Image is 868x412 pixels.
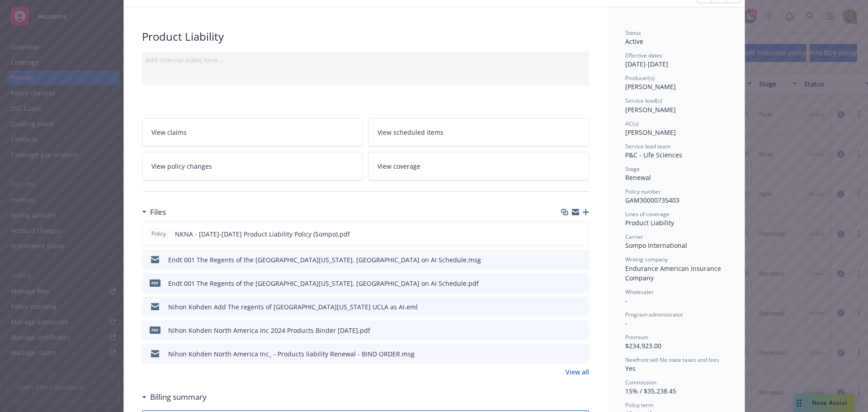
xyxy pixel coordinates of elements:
div: Files [142,206,166,218]
span: [PERSON_NAME] [625,105,676,114]
span: Premium [625,333,648,341]
button: download file [563,279,570,288]
button: preview file [577,279,585,288]
div: [DATE] - [DATE] [625,52,726,69]
span: Commission [625,379,656,386]
span: $234,923.00 [625,341,661,350]
button: preview file [577,302,585,312]
button: preview file [577,229,585,239]
span: Status [625,29,641,37]
div: Product Liability [625,218,726,227]
button: download file [563,302,570,312]
span: Policy [150,230,168,238]
div: Product Liability [142,29,589,44]
span: View claims [151,128,187,137]
span: pdf [150,327,160,333]
button: download file [563,349,570,359]
span: Writing company [625,256,668,263]
span: GAM30000735403 [625,196,679,204]
div: Nihon Kohden North America Inc_ - Products liability Renewal - BIND ORDER.msg [168,349,415,359]
div: Nihon Kohden North America Inc 2024 Products Binder [DATE].pdf [168,326,370,335]
div: Add internal notes here... [146,55,585,65]
span: Newfront will file state taxes and fees [625,356,719,364]
button: download file [563,255,570,265]
a: View scheduled items [368,118,589,147]
span: Lines of coverage [625,210,670,218]
span: P&C - Life Sciences [625,151,682,159]
div: Billing summary [142,391,207,403]
span: [PERSON_NAME] [625,82,676,91]
span: Policy number [625,188,661,195]
span: Active [625,37,643,46]
div: Endt 001 The Regents of the [GEOGRAPHIC_DATA][US_STATE], [GEOGRAPHIC_DATA] on AI Schedule.msg [168,255,481,265]
span: Policy term [625,401,653,409]
div: Endt 001 The Regents of the [GEOGRAPHIC_DATA][US_STATE], [GEOGRAPHIC_DATA] on AI Schedule.pdf [168,279,479,288]
span: 15% / $35,238.45 [625,387,676,395]
button: download file [562,229,570,239]
span: Stage [625,165,640,173]
button: preview file [577,349,585,359]
span: AC(s) [625,120,639,128]
span: [PERSON_NAME] [625,128,676,137]
span: Renewal [625,173,651,182]
span: pdf [150,279,160,286]
span: Wholesaler [625,288,654,296]
span: Program administrator [625,311,683,318]
span: - [625,319,627,327]
h3: Files [150,206,166,218]
span: Service lead(s) [625,97,662,104]
a: View all [566,367,589,377]
a: View coverage [368,152,589,180]
span: Effective dates [625,52,662,59]
a: View policy changes [142,152,363,180]
span: Carrier [625,233,643,241]
span: Endurance American Insurance Company [625,264,723,282]
span: - [625,296,627,305]
button: preview file [577,326,585,335]
span: View coverage [377,161,420,171]
div: Nihon Kohden Add The regents of [GEOGRAPHIC_DATA][US_STATE] UCLA as AI.eml [168,302,418,312]
span: Yes [625,364,636,373]
span: Sompo International [625,241,687,250]
span: View policy changes [151,161,212,171]
span: NKNA - [DATE]-[DATE] Product Liability Policy (Sompo).pdf [175,229,350,239]
button: download file [563,326,570,335]
h3: Billing summary [150,391,207,403]
button: preview file [577,255,585,265]
span: Service lead team [625,142,670,150]
a: View claims [142,118,363,147]
span: View scheduled items [377,128,443,137]
span: Producer(s) [625,74,655,82]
